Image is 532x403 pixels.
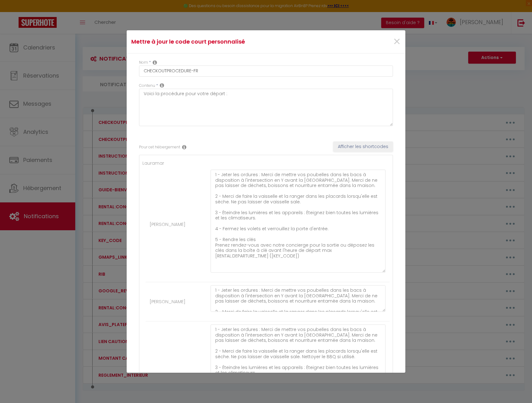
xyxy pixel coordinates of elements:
input: Custom code name [139,66,393,77]
button: Afficher les shortcodes [333,142,393,152]
label: Nom [139,60,148,66]
i: Replacable content [160,83,164,88]
label: [PERSON_NAME] [150,298,185,305]
i: Custom short code name [153,60,157,65]
label: Contenu [139,83,155,89]
button: Close [393,35,401,49]
i: Rental [182,145,186,150]
span: × [393,32,401,51]
label: Lauramar [142,160,164,167]
label: [PERSON_NAME] [150,221,185,228]
h4: Mettre à jour le code court personnalisé [131,37,308,46]
label: Pour cet hébergement [139,144,180,150]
